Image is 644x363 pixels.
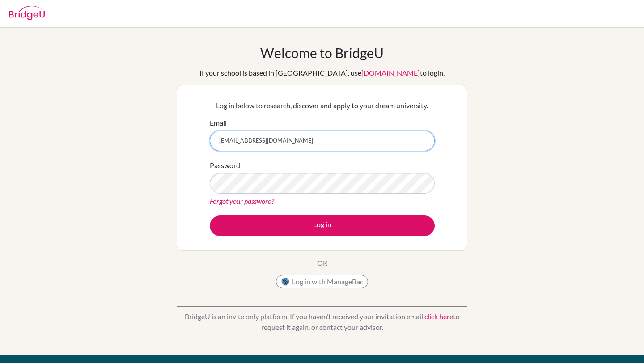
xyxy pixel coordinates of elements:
h1: Welcome to BridgeU [260,45,384,61]
p: OR [317,257,327,268]
label: Email [210,118,227,128]
a: Forgot your password? [210,197,274,205]
a: click here [424,312,453,321]
button: Log in [210,215,435,236]
a: [DOMAIN_NAME] [361,68,420,77]
p: BridgeU is an invite only platform. If you haven’t received your invitation email, to request it ... [177,311,467,333]
div: If your school is based in [GEOGRAPHIC_DATA], use to login. [199,68,445,78]
img: Bridge-U [9,6,45,20]
p: Log in below to research, discover and apply to your dream university. [210,100,435,111]
button: Log in with ManageBac [276,275,368,288]
label: Password [210,160,240,171]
